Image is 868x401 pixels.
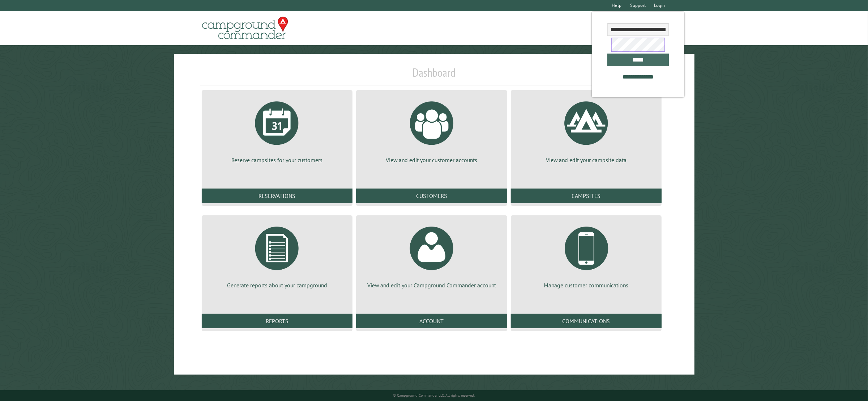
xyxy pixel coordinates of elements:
p: Generate reports about your campground [210,281,344,289]
a: Reservations [202,189,353,203]
p: Reserve campsites for your customers [210,156,344,164]
small: © Campground Commander LLC. All rights reserved. [393,393,475,398]
h1: Dashboard [200,66,668,85]
a: Campsites [511,189,662,203]
a: Account [356,314,507,328]
a: Communications [511,314,662,328]
a: Reserve campsites for your customers [210,96,344,164]
p: Manage customer communications [519,281,653,289]
a: Reports [202,314,353,328]
a: Generate reports about your campground [210,221,344,289]
a: View and edit your campsite data [519,96,653,164]
p: View and edit your Campground Commander account [365,281,499,289]
p: View and edit your campsite data [519,156,653,164]
a: Customers [356,189,507,203]
a: View and edit your Campground Commander account [365,221,499,289]
img: Campground Commander [200,14,290,42]
p: View and edit your customer accounts [365,156,499,164]
a: View and edit your customer accounts [365,96,499,164]
a: Manage customer communications [519,221,653,289]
